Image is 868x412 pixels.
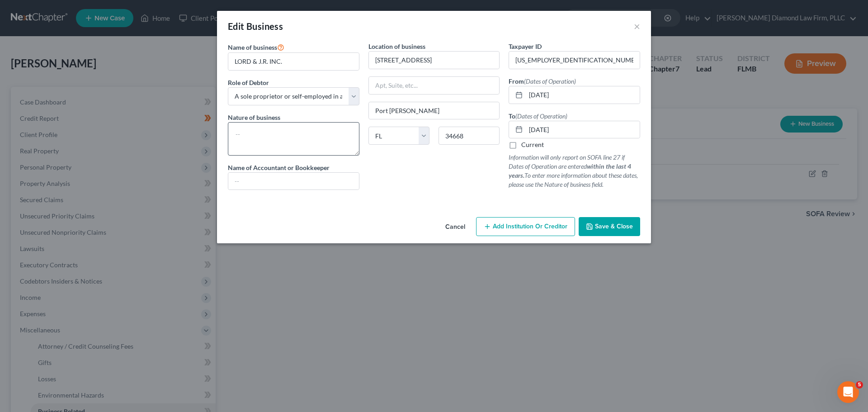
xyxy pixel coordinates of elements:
[368,42,425,51] label: Location of business
[515,112,567,120] span: (Dates of Operation)
[246,21,283,32] span: Business
[521,140,544,149] label: Current
[476,217,575,236] button: Add Institution Or Creditor
[856,381,863,388] span: 5
[228,173,359,190] input: --
[837,381,859,403] iframe: Intercom live chat
[228,53,359,70] input: Enter name...
[228,113,280,122] label: Nature of business
[369,77,500,94] input: Apt, Suite, etc...
[369,52,500,69] input: Enter address...
[524,77,576,85] span: (Dates of Operation)
[228,43,277,51] span: Name of business
[228,163,330,172] label: Name of Accountant or Bookkeeper
[509,153,640,189] p: Information will only report on SOFA line 27 if Dates of Operation are entered To enter more info...
[228,21,245,32] span: Edit
[526,86,640,104] input: MM/DD/YYYY
[595,223,633,230] span: Save & Close
[579,217,640,236] button: Save & Close
[526,121,640,138] input: MM/DD/YYYY
[228,79,269,86] span: Role of Debtor
[509,52,640,69] input: #
[634,21,640,32] button: ×
[509,111,567,121] label: To
[369,102,500,119] input: Enter city...
[438,218,472,236] button: Cancel
[439,127,500,145] input: Enter zip...
[509,42,542,51] label: Taxpayer ID
[493,223,567,230] span: Add Institution Or Creditor
[509,76,576,86] label: From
